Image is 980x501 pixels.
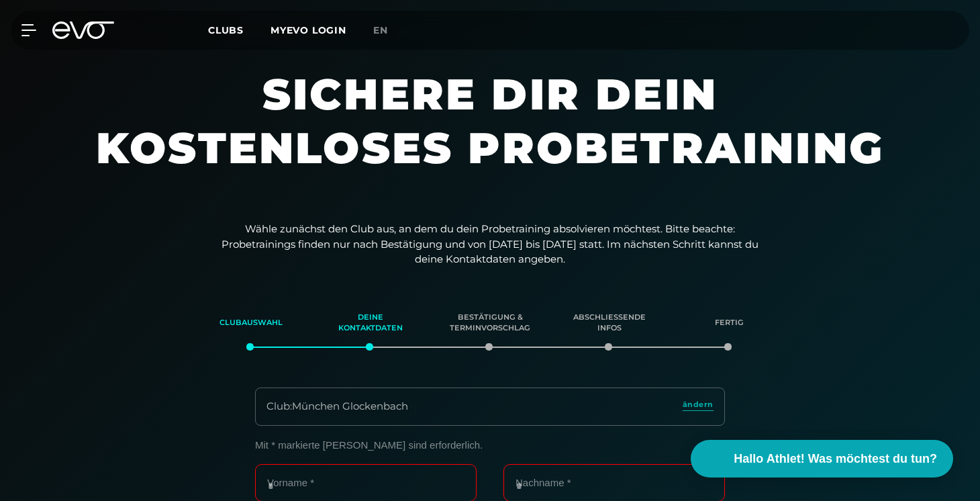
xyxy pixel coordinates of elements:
[734,450,937,468] span: Hallo Athlet! Was möchtest du tun?
[222,222,758,267] p: Wähle zunächst den Club aus, an dem du dein Probetraining absolvieren möchtest. Bitte beachte: Pr...
[208,24,271,36] a: Clubs
[87,67,893,201] h1: Sichere dir dein kostenloses Probetraining
[255,439,725,451] p: Mit * markierte [PERSON_NAME] sind erforderlich.
[373,24,388,36] span: en
[266,399,408,414] div: Club : München Glockenbach
[373,23,404,38] a: en
[683,399,714,410] span: ändern
[208,305,294,341] div: Clubauswahl
[691,440,953,477] button: Hallo Athlet! Was möchtest du tun?
[328,305,413,341] div: Deine Kontaktdaten
[271,24,346,36] a: MYEVO LOGIN
[208,24,244,36] span: Clubs
[683,399,714,414] a: ändern
[567,305,652,341] div: Abschließende Infos
[447,305,533,341] div: Bestätigung & Terminvorschlag
[686,305,772,341] div: Fertig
